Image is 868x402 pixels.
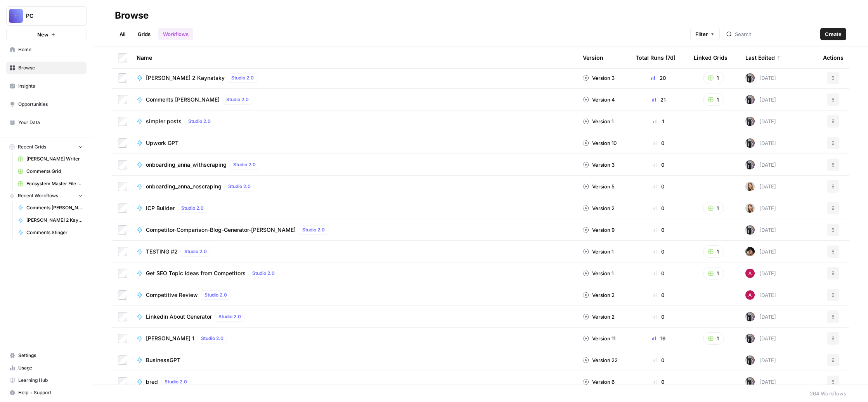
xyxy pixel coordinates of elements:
div: 0 [636,248,681,255]
img: 6pc7wmab630pu6w4aji2o39ju26k [745,290,755,300]
a: Home [6,43,87,56]
div: Version 2 [583,313,615,321]
div: [DATE] [745,204,776,213]
a: All [115,28,130,40]
a: [PERSON_NAME] Writer [14,153,87,165]
a: Grids [133,28,155,40]
span: ICP Builder [146,204,175,212]
a: Learning Hub [6,374,87,386]
div: 0 [636,291,681,299]
a: Upwork GPT [137,139,570,147]
span: [PERSON_NAME] 1 [146,335,194,342]
div: 0 [636,204,681,212]
button: Recent Grids [6,141,87,153]
span: Comments [PERSON_NAME] [146,96,220,104]
button: Filter [690,28,720,40]
span: Studio 2.0 [226,96,249,103]
div: 0 [636,183,681,190]
span: Comments Stinger [26,229,83,236]
img: ixpjlalqi5ytqdwgfvwwoo9g627f [745,225,755,235]
span: Comments [PERSON_NAME] [26,204,83,211]
button: 1 [703,93,724,106]
a: Usage [6,362,87,374]
div: Version [583,47,603,68]
a: Your Data [6,116,87,129]
div: 0 [636,139,681,147]
div: Last Edited [745,47,781,68]
div: 0 [636,269,681,277]
a: Linkedin About GeneratorStudio 2.0 [137,312,570,321]
span: Ecosystem Master File - SaaS.csv [26,180,83,187]
div: [DATE] [745,138,776,148]
div: Linked Grids [694,47,728,68]
a: Competitor-Comparison-Blog-Generator-[PERSON_NAME]Studio 2.0 [137,225,570,235]
div: [DATE] [745,160,776,169]
button: Recent Workflows [6,190,87,202]
span: bred [146,378,158,386]
img: ixpjlalqi5ytqdwgfvwwoo9g627f [745,312,755,321]
img: 6pc7wmab630pu6w4aji2o39ju26k [745,269,755,278]
span: Competitor-Comparison-Blog-Generator-[PERSON_NAME] [146,226,296,234]
div: Total Runs (7d) [636,47,676,68]
a: Browse [6,62,87,74]
a: [PERSON_NAME] 1Studio 2.0 [137,334,570,343]
img: f7n761nhc7x6v1nrdv89wzqj5aso [745,204,755,213]
a: Get SEO Topic Ideas from CompetitorsStudio 2.0 [137,269,570,278]
div: Version 1 [583,248,613,255]
span: Studio 2.0 [188,118,211,125]
button: 1 [703,72,724,84]
span: Upwork GPT [146,139,178,147]
a: Comments Grid [14,165,87,178]
span: Create [825,30,842,38]
span: TESTING #2 [146,248,178,255]
span: Studio 2.0 [204,292,227,298]
img: ixpjlalqi5ytqdwgfvwwoo9g627f [745,160,755,169]
div: [DATE] [745,312,776,321]
div: 0 [636,356,681,364]
div: [DATE] [745,269,776,278]
div: Version 1 [583,117,613,125]
span: [PERSON_NAME] Writer [26,155,83,162]
div: 264 Workflows [810,390,846,397]
img: f7n761nhc7x6v1nrdv89wzqj5aso [745,182,755,191]
span: Studio 2.0 [252,270,275,277]
span: onboarding_anna_noscraping [146,183,222,190]
span: Your Data [18,119,83,126]
span: [PERSON_NAME] 2 Kaynatsky [146,74,225,82]
input: Search [735,30,814,38]
span: [PERSON_NAME] 2 Kaynatsky [26,217,83,224]
a: ICP BuilderStudio 2.0 [137,204,570,213]
img: ixpjlalqi5ytqdwgfvwwoo9g627f [745,117,755,126]
img: ixpjlalqi5ytqdwgfvwwoo9g627f [745,73,755,83]
span: Learning Hub [18,377,83,384]
div: 20 [636,74,681,82]
a: TESTING #2Studio 2.0 [137,247,570,256]
div: Version 9 [583,226,615,234]
span: Recent Workflows [18,192,58,199]
span: Insights [18,83,83,90]
div: Browse [115,9,149,22]
div: Version 2 [583,204,615,212]
div: Version 2 [583,291,615,299]
button: Workspace: PC [6,6,87,26]
a: Settings [6,349,87,362]
span: Usage [18,364,83,371]
div: [DATE] [745,247,776,256]
span: Studio 2.0 [231,74,254,81]
img: ixpjlalqi5ytqdwgfvwwoo9g627f [745,95,755,104]
div: Version 6 [583,378,615,386]
span: BusinessGPT [146,356,180,364]
a: BusinessGPT [137,356,570,364]
img: ixpjlalqi5ytqdwgfvwwoo9g627f [745,334,755,343]
div: Version 22 [583,356,618,364]
div: 0 [636,378,681,386]
div: [DATE] [745,73,776,83]
a: Comments Stinger [14,226,87,239]
span: PC [26,12,73,20]
button: New [6,29,87,40]
span: Studio 2.0 [181,205,204,212]
a: Comments [PERSON_NAME]Studio 2.0 [137,95,570,104]
span: onboarding_anna_withscraping [146,161,227,169]
a: Opportunities [6,98,87,110]
a: Workflows [158,28,193,40]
